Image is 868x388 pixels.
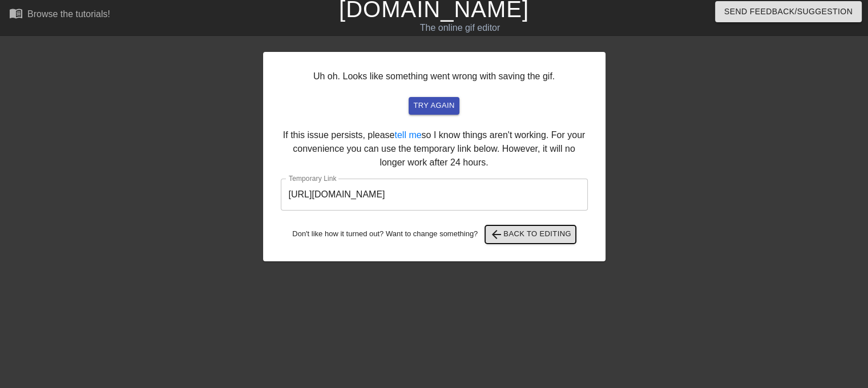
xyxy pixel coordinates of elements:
[724,5,853,19] span: Send Feedback/Suggestion
[490,228,503,241] span: arrow_back
[9,6,110,24] a: Browse the tutorials!
[27,9,110,19] div: Browse the tutorials!
[295,21,625,35] div: The online gif editor
[409,97,459,115] button: try again
[281,225,588,244] div: Don't like how it turned out? Want to change something?
[715,1,862,22] button: Send Feedback/Suggestion
[263,52,605,261] div: Uh oh. Looks like something went wrong with saving the gif. If this issue persists, please so I k...
[485,225,576,244] button: Back to Editing
[413,99,454,112] span: try again
[490,228,571,241] span: Back to Editing
[281,179,588,211] input: bare
[394,130,421,140] a: tell me
[9,6,23,20] span: menu_book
